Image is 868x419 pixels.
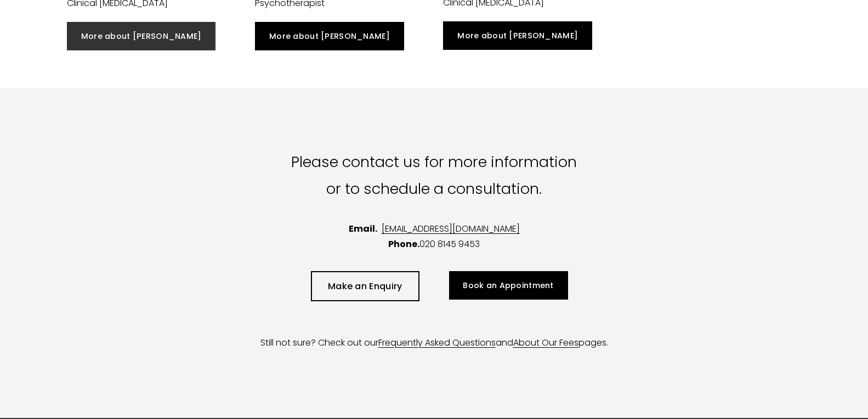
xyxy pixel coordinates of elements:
[574,336,578,349] a: s
[26,320,842,352] p: Still not sure? Check out our and pages.
[311,271,419,301] a: Make an Enquiry
[26,221,842,253] p: 020 8145 9453
[449,271,568,300] a: Book an Appointment
[286,149,582,203] p: Please contact us for more information or to schedule a consultation.
[382,222,520,235] a: [EMAIL_ADDRESS][DOMAIN_NAME]
[443,21,592,50] a: More about [PERSON_NAME]
[255,22,404,50] a: More about [PERSON_NAME]
[67,22,216,50] a: More about [PERSON_NAME]
[349,222,377,235] strong: Email.
[388,238,419,250] strong: Phone.
[513,336,574,349] a: About Our Fee
[378,336,496,349] a: Frequently Asked Questions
